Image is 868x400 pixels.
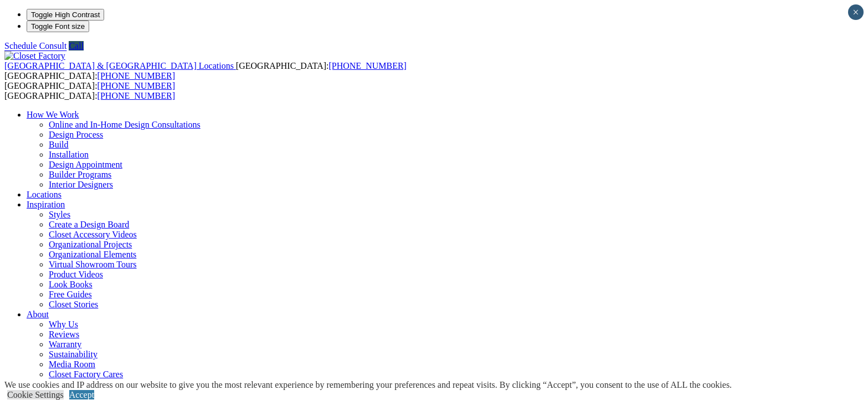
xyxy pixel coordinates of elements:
a: Online and In-Home Design Consultations [49,120,201,129]
a: Customer Service [49,379,112,389]
a: Styles [49,210,70,219]
a: Warranty [49,340,81,349]
a: Inspiration [27,200,65,209]
button: Toggle Font size [27,21,89,32]
div: We use cookies and IP address on our website to give you the most relevant experience by remember... [4,380,732,390]
a: Installation [49,150,89,159]
a: [PHONE_NUMBER] [97,91,175,100]
span: [GEOGRAPHIC_DATA]: [GEOGRAPHIC_DATA]: [4,61,407,80]
button: Close [848,4,864,20]
a: Virtual Showroom Tours [49,260,137,269]
a: [GEOGRAPHIC_DATA] & [GEOGRAPHIC_DATA] Locations [4,61,236,70]
a: Free Guides [49,290,92,299]
span: Toggle Font size [31,22,85,31]
a: Design Appointment [49,160,122,169]
a: About [27,310,49,319]
a: How We Work [27,110,79,119]
a: Look Books [49,280,93,289]
a: Create a Design Board [49,220,129,229]
a: Organizational Projects [49,240,132,249]
a: Media Room [49,360,95,369]
a: Cookie Settings [7,390,64,399]
a: Design Process [49,130,103,139]
button: Toggle High Contrast [27,9,104,21]
a: Closet Stories [49,300,98,309]
a: Why Us [49,320,78,329]
a: Closet Accessory Videos [49,230,137,239]
a: Sustainability [49,350,97,359]
a: Call [69,41,84,50]
a: Builder Programs [49,170,111,179]
a: Reviews [49,330,79,339]
a: Interior Designers [49,180,113,189]
span: [GEOGRAPHIC_DATA]: [GEOGRAPHIC_DATA]: [4,81,175,100]
a: Build [49,140,69,149]
img: Closet Factory [4,51,65,61]
a: Closet Factory Cares [49,369,123,379]
a: [PHONE_NUMBER] [97,81,175,90]
a: Schedule Consult [4,41,66,50]
span: [GEOGRAPHIC_DATA] & [GEOGRAPHIC_DATA] Locations [4,61,234,70]
span: Toggle High Contrast [31,11,100,19]
a: Product Videos [49,270,103,279]
a: Organizational Elements [49,250,136,259]
a: Accept [69,390,94,399]
a: Locations [27,190,61,199]
a: [PHONE_NUMBER] [97,71,175,80]
a: [PHONE_NUMBER] [328,61,406,70]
